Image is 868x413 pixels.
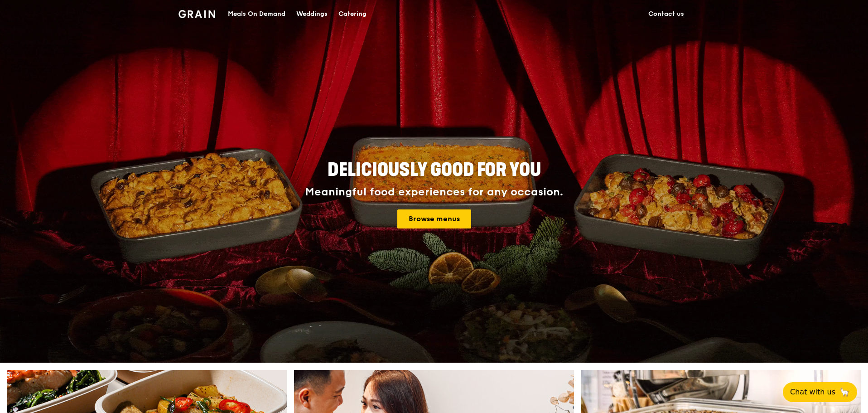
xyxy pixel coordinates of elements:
[839,387,850,398] span: 🦙
[643,0,690,28] a: Contact us
[271,186,597,199] div: Meaningful food experiences for any occasion.
[228,0,285,28] div: Meals On Demand
[178,10,215,18] img: Grain
[296,0,328,28] div: Weddings
[328,159,541,181] span: Deliciously good for you
[783,382,857,402] button: Chat with us🦙
[333,0,372,28] a: Catering
[397,209,471,228] a: Browse menus
[291,0,333,28] a: Weddings
[790,387,835,398] span: Chat with us
[338,0,366,28] div: Catering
